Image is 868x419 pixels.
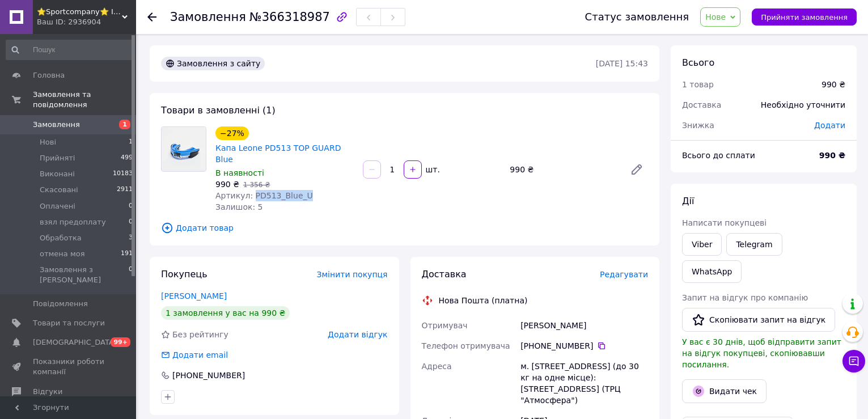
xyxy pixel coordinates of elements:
span: 0 [129,217,133,227]
span: 1 [129,137,133,147]
span: Без рейтингу [172,330,228,339]
span: 1 товар [682,80,714,89]
button: Прийняти замовлення [752,9,857,26]
span: [DEMOGRAPHIC_DATA] [33,337,117,348]
div: Статус замовлення [585,11,689,23]
span: Змінити покупця [317,270,388,279]
span: Додати [814,121,845,130]
div: 990 ₴ [505,162,621,177]
span: 10183 [113,169,133,179]
div: шт. [423,164,441,175]
span: Додати відгук [328,330,387,339]
span: Показники роботи компанії [33,357,105,377]
span: Покупець [161,269,208,280]
input: Пошук [6,40,134,60]
span: Отримувач [422,321,468,330]
span: Нові [40,137,56,147]
span: 1 [119,120,130,129]
span: Скасовані [40,185,78,195]
span: Написати покупцеві [682,218,767,227]
span: 2911 [117,185,133,195]
span: 1 356 ₴ [243,181,270,189]
b: 990 ₴ [819,151,845,160]
div: 1 замовлення у вас на 990 ₴ [161,306,290,320]
span: Артикул: PD513_Blue_U [215,191,313,200]
div: [PERSON_NAME] [518,315,650,336]
span: 990 ₴ [215,180,239,189]
span: 499 [121,153,133,163]
div: [PHONE_NUMBER] [171,370,246,381]
span: Відгуки [33,387,62,397]
span: Виконані [40,169,75,179]
span: Замовлення з [PERSON_NAME] [40,265,129,285]
span: Замовлення та повідомлення [33,90,136,110]
div: 990 ₴ [822,79,845,90]
a: Редагувати [625,158,648,181]
span: взял предоплату [40,217,106,227]
span: 191 [121,249,133,259]
span: Прийняті [40,153,75,163]
span: Обработка [40,233,82,243]
span: Товари в замовленні (1) [161,105,276,116]
span: Головна [33,70,65,81]
span: 0 [129,201,133,211]
span: Адреса [422,362,452,371]
div: [PHONE_NUMBER] [520,340,648,352]
span: Замовлення [33,120,80,130]
span: Редагувати [600,270,648,279]
span: отмена моя [40,249,85,259]
time: [DATE] 15:43 [596,59,648,68]
a: [PERSON_NAME] [161,291,227,301]
span: Залишок: 5 [215,202,263,211]
span: Всього до сплати [682,151,755,160]
div: Нова Пошта (платна) [436,295,531,306]
span: Запит на відгук про компанію [682,293,808,302]
span: Нове [705,12,726,22]
span: ⭐️Sportcompany⭐️ Інтернет магазин спортивних товарів⭐️ [37,7,122,17]
a: WhatsApp [682,260,742,283]
span: В наявності [215,168,264,177]
span: Замовлення [170,10,246,24]
span: №366318987 [249,10,330,24]
div: Ваш ID: 2936904 [37,17,136,27]
div: Необхідно уточнити [754,92,852,117]
div: −27% [215,126,249,140]
span: Товари та послуги [33,318,105,328]
div: Замовлення з сайту [161,57,265,70]
span: Повідомлення [33,299,88,309]
span: Дії [682,196,694,206]
button: Видати чек [682,379,767,403]
span: Доставка [682,100,721,109]
span: Оплачені [40,201,75,211]
span: Знижка [682,121,714,130]
div: Повернутися назад [147,11,156,23]
a: Telegram [726,233,782,256]
a: Viber [682,233,722,256]
img: Капа Leone PD513 TOP GUARD Blue [162,127,206,171]
div: Додати email [171,349,229,361]
span: 3 [129,233,133,243]
a: Капа Leone PD513 TOP GUARD Blue [215,143,341,164]
span: 99+ [111,337,130,347]
span: У вас є 30 днів, щоб відправити запит на відгук покупцеві, скопіювавши посилання. [682,337,841,369]
span: Всього [682,57,714,68]
span: 0 [129,265,133,285]
button: Чат з покупцем [842,350,865,373]
span: Прийняти замовлення [761,13,848,22]
div: м. [STREET_ADDRESS] (до 30 кг на одне місце): [STREET_ADDRESS] (ТРЦ "Атмосфера") [518,356,650,410]
span: Додати товар [161,222,648,234]
div: Додати email [160,349,229,361]
button: Скопіювати запит на відгук [682,308,835,332]
span: Телефон отримувача [422,341,510,350]
span: Доставка [422,269,467,280]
